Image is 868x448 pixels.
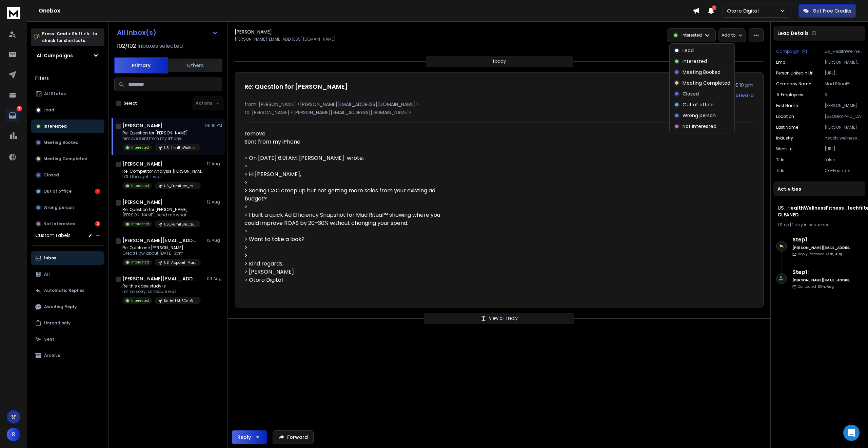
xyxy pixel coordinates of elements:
[727,7,762,14] p: Otoro Digital
[492,59,506,64] p: Today
[733,92,754,99] div: Forward
[777,222,789,228] span: 1 Step
[122,199,163,206] h1: [PERSON_NAME]
[43,140,79,145] p: Meeting Booked
[776,49,800,54] p: Campaign
[114,57,168,73] button: Primary
[164,298,197,303] p: KatinLLAUSCan3000_Apollo_30072025-CLEANED_CLAY
[35,232,71,239] h3: Custom Labels
[122,161,163,167] h1: [PERSON_NAME]
[44,337,54,342] p: Sent
[826,252,842,257] span: 13th, Aug
[43,156,87,162] p: Meeting Completed
[43,172,59,178] p: Closed
[489,316,518,321] p: View all reply
[683,80,730,86] p: Meeting Completed
[712,5,716,10] span: 1
[776,125,798,130] p: Last Name
[131,298,149,303] p: Interested
[683,123,716,130] p: Not Interested
[776,81,811,87] p: Company Name
[43,124,67,129] p: Interested
[37,52,73,59] h1: All Campaigns
[122,130,201,136] p: Re: Question for [PERSON_NAME]
[776,70,813,76] p: Person Linkedin Url
[825,81,863,87] p: Mad Ritual™
[42,30,97,44] p: Press to check for shortcuts.
[44,288,84,293] p: Automatic Replies
[792,222,829,228] span: 1 day in sequence
[817,284,834,289] span: 13th, Aug
[122,289,201,294] p: I'm so sorry, schedule was
[683,90,699,97] p: Closed
[122,136,201,141] p: remove Sent from my iPhone
[7,7,20,19] img: logo
[773,182,865,196] div: Activities
[244,109,754,116] p: to: [PERSON_NAME] <[PERSON_NAME][EMAIL_ADDRESS][DOMAIN_NAME]>
[683,69,721,76] p: Meeting Booked
[683,58,707,65] p: Interested
[792,236,852,244] h6: Step 1 :
[164,260,197,265] p: US_Apparel_MarketingTitles-CLEANED
[31,73,104,83] h3: Filters
[244,82,348,91] h1: Re: Question for [PERSON_NAME]
[777,205,861,218] h1: US_HealthWellnessFitness_techfilters-CLEANED
[777,30,809,37] p: Lead Details
[95,189,100,194] div: 1
[17,106,22,111] p: 3
[244,101,754,108] p: from: [PERSON_NAME] <[PERSON_NAME][EMAIL_ADDRESS][DOMAIN_NAME]>
[207,161,222,167] p: 12 Aug
[235,28,272,35] h1: [PERSON_NAME]
[506,315,508,321] span: 1
[244,130,448,298] div: remove Sent from my iPhone > On [DATE] 6:01 AM, [PERSON_NAME] wrote: > > ﻿Hi [PERSON_NAME], > > S...
[137,42,183,50] h3: Inboxes selected
[164,184,197,189] p: US_Furniture_techfilters-CLEANED
[825,92,863,98] p: 3
[7,428,20,441] span: R
[792,245,852,250] h6: [PERSON_NAME][EMAIL_ADDRESS][DOMAIN_NAME]
[207,238,222,243] p: 12 Aug
[825,49,863,54] p: US_HealthWellnessFitness_techfilters-CLEANED
[43,205,74,210] p: Wrong person
[39,7,693,15] h1: Onebox
[131,260,149,265] p: Interested
[44,304,77,310] p: Awaiting Reply
[722,33,735,38] p: Add to
[43,107,54,113] p: Lead
[825,168,863,173] p: Co-Founder
[776,146,792,152] p: Website
[44,353,60,358] p: Archive
[122,237,197,244] h1: [PERSON_NAME][EMAIL_ADDRESS][DOMAIN_NAME]
[777,222,861,228] div: |
[168,58,222,73] button: Others
[164,145,197,150] p: US_HealthWellnessFitness_techfilters-CLEANED
[776,60,788,65] p: Email
[43,221,76,227] p: Not Interested
[122,251,201,256] p: Great! How about [DATE] 3pm
[117,29,156,36] h1: All Inbox(s)
[825,114,863,119] p: [GEOGRAPHIC_DATA]
[44,91,66,97] p: All Status
[776,168,784,173] p: Title
[798,284,834,289] p: Contacted
[792,278,852,283] h6: [PERSON_NAME][EMAIL_ADDRESS][DOMAIN_NAME]
[683,47,694,54] p: Lead
[776,157,784,163] p: title
[776,103,798,108] p: First Name
[813,7,851,14] p: Get Free Credits
[825,146,863,152] p: [URL][DOMAIN_NAME]
[273,430,314,444] button: Forward
[122,212,201,218] p: [PERSON_NAME], send me what
[43,189,72,194] p: Out of office
[131,221,149,227] p: Interested
[122,169,204,174] p: Re: Competitor Analysis [PERSON_NAME]
[117,42,136,50] span: 102 / 102
[825,103,863,108] p: [PERSON_NAME]
[122,207,201,212] p: Re: Question for [PERSON_NAME]
[682,33,702,38] p: Interested
[237,434,251,441] div: Reply
[825,60,863,65] p: [PERSON_NAME][EMAIL_ADDRESS][DOMAIN_NAME]
[207,199,222,205] p: 12 Aug
[683,112,716,119] p: Wrong person
[164,222,197,227] p: US_Furniture_techfilters-CLEANED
